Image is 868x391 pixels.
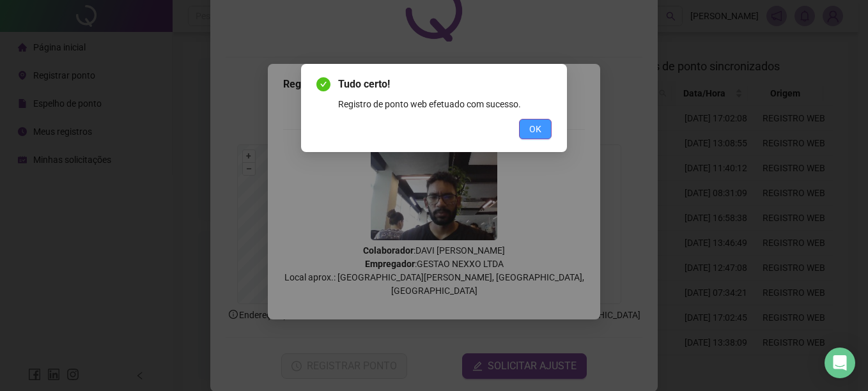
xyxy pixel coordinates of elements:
div: Registro de ponto web efetuado com sucesso. [338,97,552,111]
span: OK [529,122,541,136]
div: Open Intercom Messenger [825,348,855,378]
span: Tudo certo! [338,77,552,92]
span: check-circle [316,77,330,91]
button: OK [519,119,552,139]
